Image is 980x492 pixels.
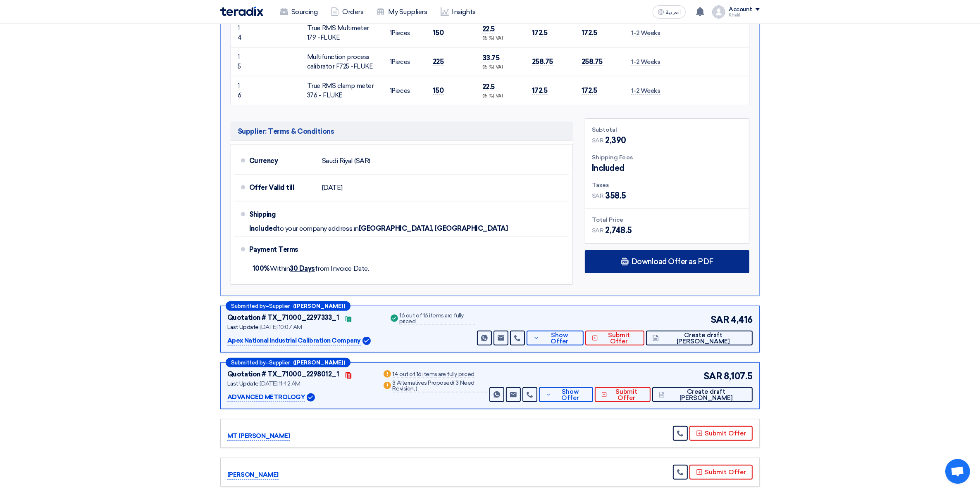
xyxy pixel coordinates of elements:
td: 14 [231,19,244,47]
button: Submit Offer [585,331,644,345]
span: Submit Offer [600,332,638,345]
td: Pieces [383,76,426,105]
span: 33.75 [482,54,500,62]
div: 3 Alternatives Proposed [393,380,488,393]
span: Within from Invoice Date. [253,265,369,272]
button: Submit Offer [689,426,753,441]
span: Submitted by [231,360,266,365]
span: 150 [433,28,444,37]
span: 358.5 [605,189,626,202]
span: [DATE] 11:42 AM [260,380,300,387]
div: 16 out of 16 items are fully priced [400,313,476,325]
span: Last Update [227,324,259,331]
div: Shipping Fees [592,153,742,162]
span: Create draft [PERSON_NAME] [661,332,746,345]
p: [PERSON_NAME] [227,470,279,480]
span: Create draft [PERSON_NAME] [667,389,746,401]
div: True RMS Multimeter 179 -FLUKE [307,24,377,42]
span: Submitted by [231,303,266,309]
span: 8,107.5 [724,369,753,383]
b: ([PERSON_NAME]) [293,360,345,365]
div: True RMS clamp meter 376 - FLUKE [307,81,377,100]
span: 22.5 [482,83,495,91]
div: (15 %) VAT [482,64,519,71]
div: Currency [249,151,315,171]
span: 258.75 [582,57,603,66]
div: Taxes [592,181,742,189]
span: Last Update [227,380,259,387]
span: SAR [711,313,730,326]
span: Supplier [269,303,290,309]
div: 14 out of 16 items are fully priced [393,371,475,378]
span: 172.5 [582,86,597,95]
button: Submit Offer [689,465,753,480]
td: Pieces [383,19,426,47]
button: العربية [653,5,686,19]
div: Saudi Riyal (SAR) [322,153,370,169]
button: Show Offer [527,331,584,345]
div: Account [729,6,752,13]
div: Subtotal [592,125,742,134]
span: [GEOGRAPHIC_DATA], [GEOGRAPHIC_DATA] [359,225,508,233]
span: 2,748.5 [605,224,632,237]
span: 1 [390,58,392,66]
span: 3 Need Revision, [393,379,475,392]
a: My Suppliers [370,3,434,21]
div: (15 %) VAT [482,35,519,42]
span: العربية [666,9,681,15]
div: Payment Terms [249,240,559,260]
img: Teradix logo [220,7,263,16]
td: 16 [231,76,244,105]
span: Show Offer [542,332,577,345]
div: Shipping [249,205,315,225]
p: MT [PERSON_NAME] [227,431,290,441]
img: Verified Account [307,393,315,402]
span: 22.5 [482,25,495,33]
td: 15 [231,47,244,76]
span: Download Offer as PDF [631,258,713,265]
a: Orders [324,3,370,21]
div: Quotation # TX_71000_2297333_1 [227,313,339,323]
button: Create draft [PERSON_NAME] [652,387,753,402]
span: 1 [390,29,392,37]
a: Insights [434,3,482,21]
a: Open chat [945,459,970,484]
span: 1 [390,87,392,95]
button: Create draft [PERSON_NAME] [646,331,753,345]
img: Verified Account [362,337,371,345]
span: Included [249,225,277,233]
span: 258.75 [532,57,553,66]
span: 2,390 [605,134,626,147]
span: [DATE] 10:07 AM [260,324,302,331]
td: Pieces [383,47,426,76]
img: profile_test.png [712,5,725,19]
span: 172.5 [582,28,597,37]
div: Total Price [592,215,742,224]
div: Offer Valid till [249,178,315,198]
div: – [226,358,351,367]
span: 1-2 Weeks [631,87,660,95]
div: – [226,301,351,311]
span: [DATE] [322,184,342,192]
span: 172.5 [532,28,548,37]
span: 172.5 [532,86,548,95]
p: ADVANCED METROLOGY [227,393,305,402]
u: 30 Days [290,265,315,272]
h5: Supplier: Terms & Conditions [231,122,572,141]
a: Sourcing [273,3,324,21]
span: 225 [433,57,444,66]
button: Submit Offer [595,387,651,402]
strong: 100% [253,265,270,272]
div: Multifunction process calibrator F725 -FLUKE [307,52,377,71]
span: SAR [703,369,722,383]
span: Submit Offer [609,389,644,401]
div: Khalil [729,13,760,17]
span: 1-2 Weeks [631,29,660,37]
b: ([PERSON_NAME]) [293,303,345,309]
span: ) [416,385,417,392]
span: SAR [592,192,604,200]
span: to your company address in [277,225,359,233]
span: 4,416 [731,313,753,326]
span: 1-2 Weeks [631,58,660,66]
span: 150 [433,86,444,95]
